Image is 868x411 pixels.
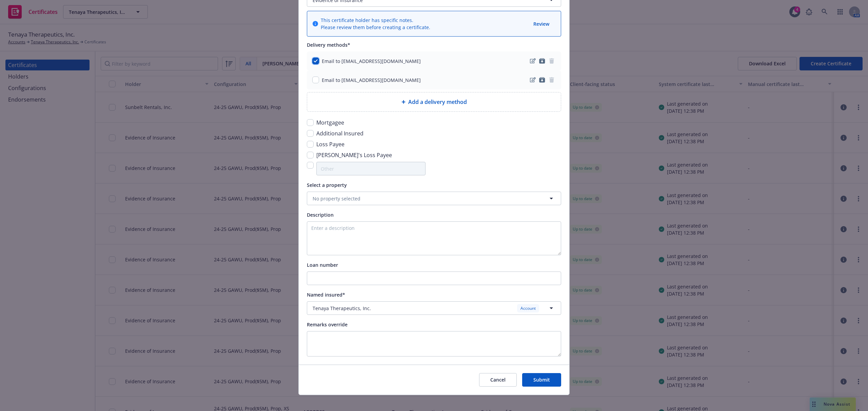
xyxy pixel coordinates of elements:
button: Tenaya Therapeutics, Inc.Account [307,301,561,315]
span: Review [533,21,549,27]
span: Delivery methods* [307,42,350,48]
button: No property selected [307,192,561,205]
a: edit [529,57,537,65]
span: remove [548,57,556,65]
span: Mortgagee [316,118,344,127]
button: Review [533,20,550,28]
button: Submit [522,373,561,387]
a: edit [529,76,537,84]
span: Select a property [307,182,347,188]
div: Account [517,304,539,312]
span: remove [548,76,556,84]
span: No property selected [313,195,360,202]
div: Email to [EMAIL_ADDRESS][DOMAIN_NAME] [322,58,421,65]
a: archive [538,76,546,84]
span: Additional Insured [316,129,363,137]
div: Email to [EMAIL_ADDRESS][DOMAIN_NAME] [322,77,421,84]
span: [PERSON_NAME]'s Loss Payee [316,151,392,159]
span: Description [307,212,334,218]
span: Loan number [307,262,338,268]
button: Cancel [479,373,517,387]
span: Tenaya Therapeutics, Inc. [313,305,371,312]
span: Remarks override [307,321,348,328]
div: This certificate holder has specific notes. [321,17,430,24]
div: Please review them before creating a certificate. [321,24,430,31]
span: Named insured* [307,291,345,298]
div: Add a delivery method [307,92,561,112]
a: archive [538,57,546,65]
input: Other [317,162,425,175]
span: Add a delivery method [408,98,467,106]
span: Loss Payee [316,140,344,148]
